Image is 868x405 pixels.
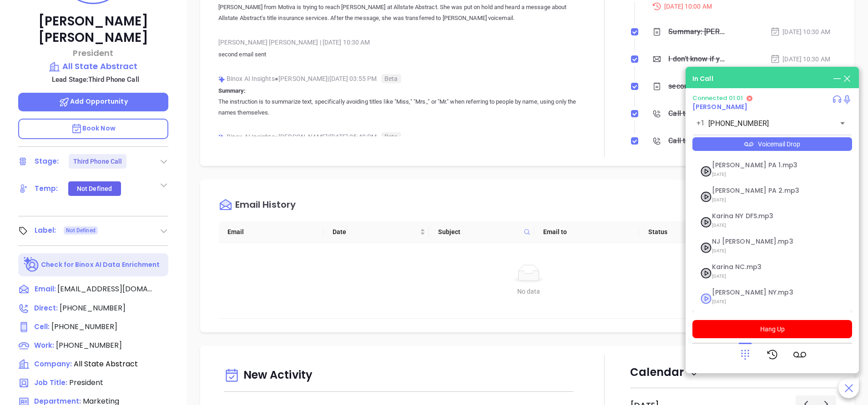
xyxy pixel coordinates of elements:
span: Direct : [34,303,58,313]
span: [PERSON_NAME] NY.mp3 [712,289,810,296]
a: [PERSON_NAME] [692,102,747,111]
span: [DATE] [712,220,810,231]
p: The instruction is to summarize text, specifically avoiding titles like "Miss," "Mrs.," or "Mr." ... [218,96,579,118]
span: Connected [692,94,727,102]
div: No data [229,286,828,296]
span: Beta [381,132,401,141]
span: Subject [438,227,520,237]
div: second email sent [668,80,728,93]
span: ● [275,75,279,82]
span: 01:01 [729,94,743,102]
span: Job Title: [34,378,67,387]
div: Call to [PERSON_NAME] [668,134,728,148]
span: | [320,39,321,46]
input: Enter phone number or name [708,118,823,129]
button: Hang Up [692,320,852,338]
div: Summary: [PERSON_NAME] from [GEOGRAPHIC_DATA] is trying to reach [PERSON_NAME] at Allstate Abstra... [668,25,728,39]
div: Binox AI Insights [PERSON_NAME] | [DATE] 03:55 PM [218,72,579,85]
p: Check for Binox AI Data Enrichment [41,260,160,270]
span: [PHONE_NUMBER] [60,303,126,313]
b: Summary: [218,87,246,94]
span: Cell : [34,322,50,331]
span: All State Abstract [74,359,138,369]
img: svg%3e [218,134,225,141]
span: Date [333,227,418,237]
span: [DATE] [712,245,810,257]
span: Calendar [630,365,700,380]
span: [DATE] [712,194,810,206]
p: [PERSON_NAME] [PERSON_NAME] [18,13,168,46]
button: Open [836,117,849,130]
span: [PERSON_NAME] PA 2.mp3 [712,187,810,194]
img: Ai-Enrich-DaqCidB-.svg [24,257,40,273]
div: [DATE] 10:30 AM [770,27,830,37]
div: I don’t know if you saw this [PERSON_NAME] [668,52,728,66]
th: Status [639,221,744,243]
span: Email: [35,284,56,295]
p: second email sent [218,49,579,60]
a: All State Abstract [18,60,168,73]
span: Not Defined [66,225,96,235]
img: svg%3e [218,76,225,83]
th: Email [218,221,323,243]
p: Lead Stage: Third Phone Call [23,74,168,85]
span: Work : [34,340,54,350]
span: [DATE] [712,169,810,180]
div: Third Phone Call [73,154,122,169]
div: Stage: [35,155,59,168]
span: [DATE] [712,270,810,282]
span: [DATE] [712,296,810,308]
div: New Activity [224,364,573,387]
span: [PHONE_NUMBER] [51,321,117,332]
span: ● [275,133,279,140]
th: Date [323,221,429,243]
span: [PERSON_NAME] PA 1.mp3 [712,162,810,169]
span: NJ [PERSON_NAME].mp3 [712,238,810,245]
div: Email History [235,200,296,212]
div: [DATE] 10:30 AM [770,54,830,64]
p: +1 [696,118,705,129]
span: Karina NC.mp3 [712,264,810,270]
span: Book Now [71,124,116,133]
div: Binox AI Insights [PERSON_NAME] | [DATE] 05:40 PM [218,130,579,144]
div: Label: [35,224,56,237]
th: Email to [534,221,639,243]
span: [PHONE_NUMBER] [56,340,122,350]
span: Karina NY DFS.mp3 [712,213,810,220]
span: President [69,377,103,388]
div: Call to [PERSON_NAME] [668,107,728,120]
p: President [18,47,168,59]
span: [EMAIL_ADDRESS][DOMAIN_NAME] [57,284,153,295]
div: Temp: [35,182,58,195]
div: Not Defined [77,181,112,196]
span: Beta [381,74,401,83]
div: [DATE] 10:00 AM [646,1,836,11]
p: [PERSON_NAME] from Motiva is trying to reach [PERSON_NAME] at Allstate Abstract. She was put on h... [218,2,579,24]
span: Add Opportunity [59,97,128,106]
span: Company: [34,359,72,369]
div: [PERSON_NAME] [PERSON_NAME] [DATE] 10:30 AM [218,35,579,49]
div: In Call [692,74,713,84]
div: Voicemail Drop [692,137,852,151]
